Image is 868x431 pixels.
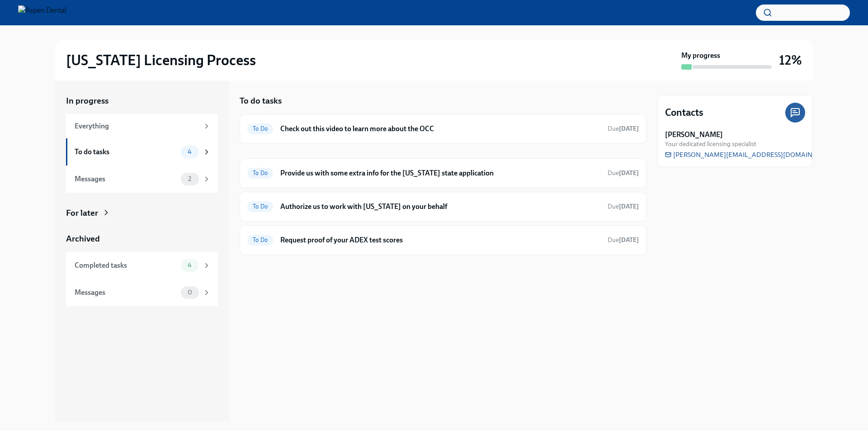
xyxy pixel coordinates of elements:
[665,130,723,140] strong: [PERSON_NAME]
[66,207,218,219] a: For later
[240,95,282,107] h5: To do tasks
[66,166,218,193] a: Messages2
[619,236,639,244] strong: [DATE]
[247,237,273,243] span: To Do
[608,125,639,133] span: Due
[66,51,256,69] h2: [US_STATE] Licensing Process
[18,5,66,20] img: Aspen Dental
[75,288,177,298] div: Messages
[247,166,639,180] a: To DoProvide us with some extra info for the [US_STATE] state applicationDue[DATE]
[619,125,639,133] strong: [DATE]
[66,114,218,138] a: Everything
[665,150,838,159] a: [PERSON_NAME][EMAIL_ADDRESS][DOMAIN_NAME]
[66,138,218,166] a: To do tasks4
[66,279,218,306] a: Messages0
[608,236,639,244] span: Due
[779,52,802,68] h3: 12%
[280,124,600,134] h6: Check out this video to learn more about the OCC
[619,169,639,177] strong: [DATE]
[280,235,600,245] h6: Request proof of your ADEX test scores
[608,169,639,177] span: August 17th, 2025 09:00
[75,174,177,184] div: Messages
[247,125,273,132] span: To Do
[75,260,177,270] div: Completed tasks
[665,140,756,148] span: Your dedicated licensing specialist
[247,122,639,136] a: To DoCheck out this video to learn more about the OCCDue[DATE]
[280,202,600,212] h6: Authorize us to work with [US_STATE] on your behalf
[608,236,639,244] span: August 17th, 2025 09:00
[182,148,197,155] span: 4
[280,168,600,178] h6: Provide us with some extra info for the [US_STATE] state application
[247,203,273,210] span: To Do
[247,170,273,176] span: To Do
[66,207,98,219] div: For later
[619,203,639,210] strong: [DATE]
[75,147,177,157] div: To do tasks
[182,262,197,269] span: 4
[665,106,703,119] h4: Contacts
[66,95,218,107] a: In progress
[66,233,218,245] a: Archived
[608,169,639,177] span: Due
[66,252,218,279] a: Completed tasks4
[182,289,198,296] span: 0
[681,51,720,61] strong: My progress
[247,199,639,214] a: To DoAuthorize us to work with [US_STATE] on your behalfDue[DATE]
[608,124,639,133] span: August 21st, 2025 12:00
[247,233,639,247] a: To DoRequest proof of your ADEX test scoresDue[DATE]
[183,175,197,182] span: 2
[75,121,199,131] div: Everything
[608,203,639,210] span: Due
